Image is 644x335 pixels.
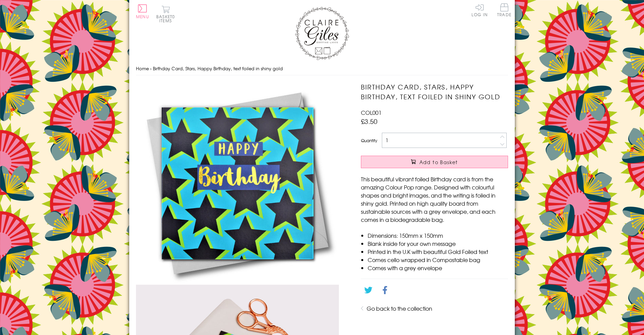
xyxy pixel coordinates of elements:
[361,108,382,117] span: COL001
[136,65,149,72] a: Home
[471,3,488,17] a: Log In
[150,65,152,72] span: ›
[497,3,511,18] a: Trade
[419,159,458,165] span: Add to Basket
[136,82,339,285] img: Birthday Card, Stars, Happy Birthday, text foiled in shiny gold
[368,256,508,264] li: Comes cello wrapped in Compostable bag
[368,264,508,272] li: Comes with a grey envelope
[361,175,508,224] p: This beautiful vibrant foiled Birthday card is from the amazing Colour Pop range. Designed with c...
[136,14,149,20] span: Menu
[361,82,508,102] h1: Birthday Card, Stars, Happy Birthday, text foiled in shiny gold
[156,5,175,23] button: Basket0 items
[361,137,377,144] label: Quantity
[368,239,508,248] li: Blank inside for your own message
[295,7,349,60] img: Claire Giles Greetings Cards
[159,14,175,24] span: 0 items
[497,3,511,17] span: Trade
[368,231,508,239] li: Dimensions: 150mm x 150mm
[361,117,377,126] span: £3.50
[136,62,508,76] nav: breadcrumbs
[136,4,149,19] button: Menu
[367,304,432,312] a: Go back to the collection
[153,65,283,72] span: Birthday Card, Stars, Happy Birthday, text foiled in shiny gold
[361,156,508,168] button: Add to Basket
[368,248,508,256] li: Printed in the U.K with beautiful Gold Foiled text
